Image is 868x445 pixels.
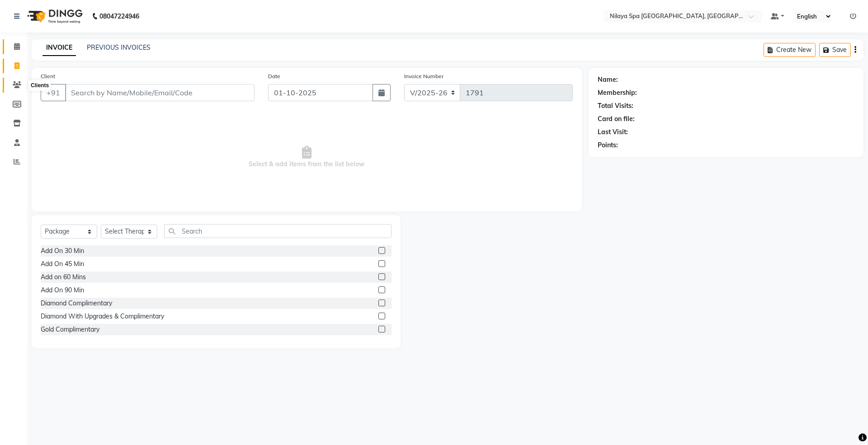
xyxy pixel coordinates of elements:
[41,72,55,80] label: Client
[598,127,628,137] div: Last Visit:
[65,84,255,101] input: Search by Name/Mobile/Email/Code
[41,246,84,256] div: Add On 30 Min
[598,141,618,150] div: Points:
[598,88,637,98] div: Membership:
[404,72,443,80] label: Invoice Number
[87,43,151,52] a: PREVIOUS INVOICES
[28,80,51,91] div: Clients
[598,114,635,124] div: Card on file:
[41,325,99,334] div: Gold Complimentary
[764,43,816,57] button: Create New
[41,112,573,202] span: Select & add items from the list below
[268,72,280,80] label: Date
[41,299,112,308] div: Diamond Complimentary
[42,40,76,56] a: INVOICE
[164,224,392,238] input: Search
[99,4,139,29] b: 08047224946
[41,312,164,321] div: Diamond With Upgrades & Complimentary
[598,75,618,84] div: Name:
[41,259,84,269] div: Add On 45 Min
[41,286,84,295] div: Add On 90 Min
[819,43,851,57] button: Save
[598,101,633,111] div: Total Visits:
[23,4,85,29] img: logo
[41,272,86,282] div: Add on 60 Mins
